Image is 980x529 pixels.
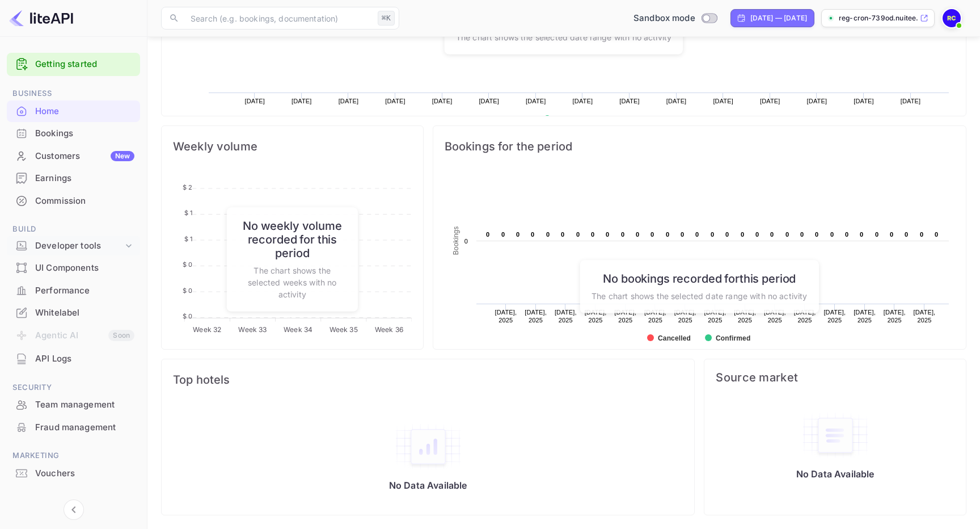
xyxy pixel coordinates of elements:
[432,98,453,104] text: [DATE]
[801,412,869,459] img: empty-state-table.svg
[7,302,140,323] a: Whitelabel
[920,231,923,238] text: 0
[238,264,346,300] p: The chart shows the selected weeks with no activity
[531,231,534,238] text: 0
[389,480,467,491] p: No Data Available
[815,231,818,238] text: 0
[292,98,312,104] text: [DATE]
[913,309,935,324] text: [DATE], 2025
[378,11,395,26] div: ⌘K
[193,325,221,334] tspan: Week 32
[183,312,192,320] tspan: $ 0
[633,12,695,25] span: Sandbox mode
[7,100,140,121] a: Home
[755,231,759,238] text: 0
[183,183,192,191] tspan: $ 2
[890,231,893,238] text: 0
[621,231,624,238] text: 0
[943,9,961,27] img: Reg Cron
[592,289,807,301] p: The chart shows the selected date range with no activity
[823,309,846,324] text: [DATE], 2025
[284,325,312,334] tspan: Week 34
[7,417,140,439] div: Fraud management
[183,261,192,268] tspan: $ 0
[730,9,814,27] div: Click to change the date range period
[901,98,921,104] text: [DATE]
[650,231,654,238] text: 0
[375,325,403,334] tspan: Week 36
[173,137,412,156] span: Weekly volume
[35,195,134,208] div: Commission
[525,309,547,324] text: [DATE], 2025
[750,13,807,23] div: [DATE] — [DATE]
[464,238,467,245] text: 0
[452,226,460,255] text: Bookings
[7,394,140,415] a: Team management
[184,235,192,243] tspan: $ 1
[7,280,140,301] a: Performance
[839,13,918,23] p: reg-cron-739od.nuitee....
[184,7,373,30] input: Search (e.g. bookings, documentation)
[35,127,134,140] div: Bookings
[796,468,875,480] p: No Data Available
[7,463,140,484] a: Vouchers
[7,348,140,370] div: API Logs
[394,423,462,471] img: empty-state-table2.svg
[64,499,84,520] button: Collapse navigation
[573,98,593,104] text: [DATE]
[629,12,721,25] div: Switch to Production mode
[935,231,938,238] text: 0
[238,325,267,334] tspan: Week 33
[526,98,546,104] text: [DATE]
[111,151,134,161] div: New
[173,371,683,389] span: Top hotels
[516,231,519,238] text: 0
[7,236,140,256] div: Developer tools
[711,231,714,238] text: 0
[807,98,827,104] text: [DATE]
[561,231,564,238] text: 0
[244,98,265,104] text: [DATE]
[330,325,358,334] tspan: Week 35
[183,287,192,295] tspan: $ 0
[7,167,140,190] div: Earnings
[854,98,874,104] text: [DATE]
[546,231,550,238] text: 0
[7,223,140,236] span: Build
[7,450,140,462] span: Marketing
[35,58,134,71] a: Getting started
[592,271,807,285] h6: No bookings recorded for this period
[860,231,863,238] text: 0
[7,100,140,123] div: Home
[486,231,489,238] text: 0
[339,98,359,104] text: [DATE]
[760,98,780,104] text: [DATE]
[905,231,908,238] text: 0
[7,123,140,144] a: Bookings
[7,417,140,438] a: Fraud management
[875,231,878,238] text: 0
[636,231,639,238] text: 0
[725,231,729,238] text: 0
[501,231,505,238] text: 0
[7,167,140,188] a: Earnings
[35,240,123,253] div: Developer tools
[35,105,134,118] div: Home
[7,348,140,369] a: API Logs
[35,421,134,434] div: Fraud management
[445,137,954,156] span: Bookings for the period
[576,231,580,238] text: 0
[35,150,134,163] div: Customers
[800,231,804,238] text: 0
[591,231,594,238] text: 0
[7,257,140,278] a: UI Components
[7,145,140,167] div: CustomersNew
[35,284,134,297] div: Performance
[695,231,699,238] text: 0
[238,219,346,259] h6: No weekly volume recorded for this period
[385,98,405,104] text: [DATE]
[35,352,134,366] div: API Logs
[7,463,140,485] div: Vouchers
[666,98,687,104] text: [DATE]
[619,98,640,104] text: [DATE]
